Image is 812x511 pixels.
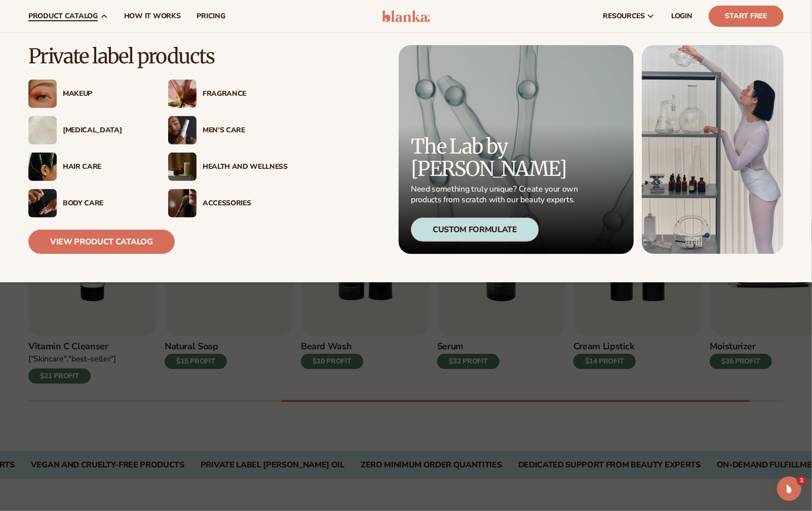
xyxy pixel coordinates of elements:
span: How It Works [124,12,181,20]
p: The Lab by [PERSON_NAME] [411,135,581,180]
div: Makeup [63,90,148,98]
span: resources [603,12,645,20]
div: Health And Wellness [203,163,288,171]
img: Female with glitter eye makeup. [28,80,57,108]
span: LOGIN [671,12,692,20]
a: Male hand applying moisturizer. Body Care [28,189,148,217]
img: Female with makeup brush. [168,189,197,217]
a: Candles and incense on table. Health And Wellness [168,153,288,181]
a: Female with makeup brush. Accessories [168,189,288,217]
img: Candles and incense on table. [168,153,197,181]
img: logo [382,10,430,22]
a: Pink blooming flower. Fragrance [168,80,288,108]
div: Men’s Care [203,126,288,135]
img: Cream moisturizer swatch. [28,116,57,144]
a: Start Free [709,6,784,27]
a: Female hair pulled back with clips. Hair Care [28,153,148,181]
span: pricing [197,12,225,20]
div: Accessories [203,199,288,208]
div: Custom Formulate [411,217,539,242]
img: Female hair pulled back with clips. [28,153,57,181]
div: Body Care [63,199,148,208]
a: Male holding moisturizer bottle. Men’s Care [168,116,288,144]
img: Male holding moisturizer bottle. [168,116,197,144]
img: Pink blooming flower. [168,80,197,108]
img: Male hand applying moisturizer. [28,189,57,217]
span: product catalog [28,12,98,20]
p: Need something truly unique? Create your own products from scratch with our beauty experts. [411,184,581,205]
img: Female in lab with equipment. [642,45,784,254]
div: Fragrance [203,90,288,98]
iframe: Intercom live chat [777,477,801,501]
a: Microscopic product formula. The Lab by [PERSON_NAME] Need something truly unique? Create your ow... [399,45,634,254]
a: Cream moisturizer swatch. [MEDICAL_DATA] [28,116,148,144]
div: [MEDICAL_DATA] [63,126,148,135]
p: Private label products [28,45,288,67]
a: Female with glitter eye makeup. Makeup [28,80,148,108]
a: View Product Catalog [28,230,175,254]
span: 1 [798,477,806,485]
div: Hair Care [63,163,148,171]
